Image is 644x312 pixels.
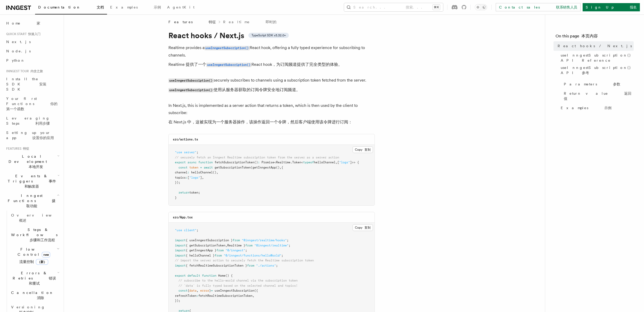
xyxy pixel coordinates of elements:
span: async [188,161,197,164]
span: } [209,289,211,292]
span: topics [175,176,186,179]
a: Leveraging Steps 利用步骤 [4,114,61,128]
span: [ [188,176,189,179]
code: src/App.tsx [173,215,193,219]
a: Sign Up 报名 [583,3,640,11]
a: useInngestSubscription() API ReferenceuseInngestSubscription() API 参考 [559,51,634,79]
span: ; [289,244,290,247]
span: "use client" [175,228,197,232]
span: ]>> { [350,161,359,164]
span: Next.js [6,40,31,44]
span: { [281,166,283,169]
span: ; [197,150,198,154]
button: Events & Triggers 事件和触发器 [4,171,61,191]
button: Flow Controlnew流量控制（新） [9,245,61,268]
span: channel [175,171,188,174]
span: "@/inngest" [225,249,245,252]
span: , [225,244,227,247]
span: useInngestSubscription [215,289,254,292]
span: from [233,238,240,242]
span: Home [6,21,40,26]
button: Cancellation 消除 [9,288,61,302]
span: Errors & Retries [9,270,57,286]
font: 报名 [630,5,637,9]
span: () [213,171,216,174]
font: Realtime 提供了一个 React hook，为订阅频道提供了完全类型的体验。 [168,62,342,67]
span: : [188,171,189,174]
font: 家 [37,21,40,25]
a: Parameters 参数 [562,79,634,89]
span: typeof [303,161,314,164]
h1: React hooks / Next.js [168,31,375,40]
span: Your first Functions [6,97,58,111]
span: Parameters [564,82,620,87]
a: Python [4,56,61,65]
a: Overview 概述 [9,211,61,225]
span: import [175,238,186,242]
span: error [200,289,209,292]
span: Inngest tour [4,69,43,73]
a: Install the SDK 安装 SDK [4,74,61,94]
span: helloChannel [191,171,213,174]
a: React hooks / Next.js [556,41,634,51]
span: Home [218,274,225,277]
font: 概述 [19,218,26,222]
span: }); [175,299,180,302]
span: { useInngestSubscription } [186,238,233,242]
span: // import the server action to securely fetch the Realtime subscription token [175,259,314,262]
span: useInngestSubscription() API Reference [561,53,634,77]
font: 使用从服务器获取的订阅令牌安全地订阅频道。 [168,87,300,92]
span: ] [200,176,202,179]
a: Documentation 文档 [35,2,107,14]
font: 本页内容 [581,34,598,38]
span: Python [6,58,25,62]
button: Errors & Retries 错误和重试 [9,268,61,288]
span: , [336,161,337,164]
kbd: ⌘K [433,5,440,10]
span: { getInngestApp } [186,249,216,252]
span: ; [245,249,247,252]
a: Next.js [4,37,61,46]
font: 设置你的应用 [32,136,54,140]
span: : [186,176,188,179]
font: 流量控制 [19,260,48,264]
span: Quick start [4,32,40,36]
code: useInngestSubscription() [168,88,214,92]
code: useInngestSubscription() [168,78,214,83]
span: , [202,176,204,179]
font: 内含之旅 [30,69,43,73]
span: token [189,166,198,169]
span: refreshToken [175,294,197,298]
span: default [188,274,200,277]
font: 参数 [613,82,620,86]
span: React hooks / Next.js [558,43,632,49]
span: () [276,166,280,169]
p: Realtime provides a React hook, offering a fully typed experience for subscribing to channels. [168,44,375,70]
font: 本地开发 [29,165,43,169]
span: function [198,161,213,164]
button: Toggle dark mode [475,4,487,10]
a: AgentKit [164,2,198,14]
span: }); [175,181,180,184]
span: import [175,244,186,247]
span: import [175,264,186,267]
span: Realtime [276,161,290,164]
span: "@inngest/realtime/hooks" [242,238,287,242]
font: 示例 [154,5,161,9]
span: { helloChannel } [186,254,215,257]
span: () [254,161,258,164]
span: "logs" [189,176,200,179]
span: "@inngest/realtime" [254,244,289,247]
span: { fetchRealtimeSubscriptionToken } [186,264,247,267]
span: Documentation [38,5,104,9]
span: "use server" [175,150,197,154]
button: Search... 搜索...⌘K [344,3,443,11]
span: AgentKit [167,5,194,9]
font: 特征 [23,147,29,150]
span: getSubscriptionToken [215,166,251,169]
span: ; [287,238,289,242]
span: Node.js [6,49,31,53]
a: Home 家 [4,19,61,28]
span: Cancellation [9,290,62,300]
font: 示例 [604,106,612,110]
